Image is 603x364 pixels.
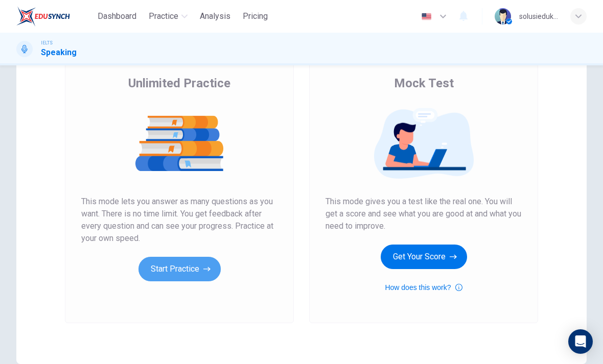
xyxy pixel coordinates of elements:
[394,75,454,91] span: Mock Test
[239,7,272,26] button: Pricing
[420,13,433,20] img: en
[138,257,221,281] button: Start Practice
[41,46,77,59] h1: Speaking
[495,8,511,25] img: Profile picture
[94,7,141,26] button: Dashboard
[326,196,522,232] span: This mode gives you a test like the real one. You will get a score and see what you are good at a...
[196,7,235,26] button: Analysis
[81,196,277,245] span: This mode lets you answer as many questions as you want. There is no time limit. You get feedback...
[381,245,467,269] button: Get Your Score
[200,10,230,22] span: Analysis
[16,6,94,27] a: EduSynch logo
[519,10,558,22] div: solusiedukasi-testprep4
[128,75,230,91] span: Unlimited Practice
[243,10,268,22] span: Pricing
[149,10,178,22] span: Practice
[385,281,462,294] button: How does this work?
[41,39,53,46] span: IELTS
[145,7,192,26] button: Practice
[568,329,593,354] div: Open Intercom Messenger
[16,6,70,27] img: EduSynch logo
[98,10,136,22] span: Dashboard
